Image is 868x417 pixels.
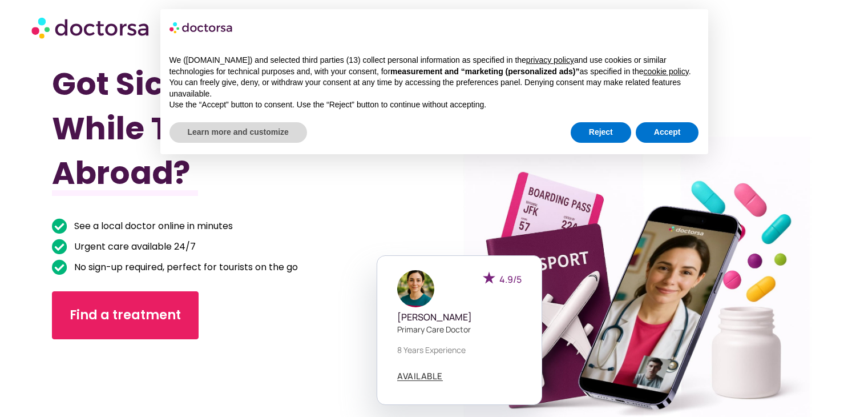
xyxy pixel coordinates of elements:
[397,372,443,381] a: AVAILABLE
[526,55,574,65] a: privacy policy
[644,67,689,76] a: cookie policy
[499,273,522,286] span: 4.9/5
[397,312,522,323] h5: [PERSON_NAME]
[397,372,443,380] span: AVAILABLE
[169,99,699,111] p: Use the “Accept” button to consent. Use the “Reject” button to continue without accepting.
[71,239,196,255] span: Urgent care available 24/7
[397,323,522,335] p: Primary care doctor
[71,218,233,234] span: See a local doctor online in minutes
[70,306,181,324] span: Find a treatment
[169,55,699,77] p: We ([DOMAIN_NAME]) and selected third parties (13) collect personal information as specified in t...
[52,291,199,339] a: Find a treatment
[52,62,377,195] h1: Got Sick While Traveling Abroad?
[71,259,298,275] span: No sign-up required, perfect for tourists on the go
[169,18,233,37] img: logo
[169,122,307,143] button: Learn more and customize
[571,122,631,143] button: Reject
[636,122,699,143] button: Accept
[397,344,522,356] p: 8 years experience
[390,67,579,76] strong: measurement and “marketing (personalized ads)”
[169,77,699,99] p: You can freely give, deny, or withdraw your consent at any time by accessing the preferences pane...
